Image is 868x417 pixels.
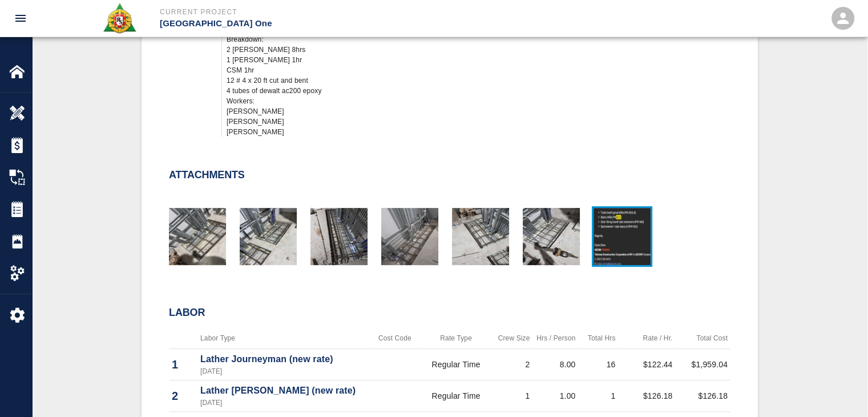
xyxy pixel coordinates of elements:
[618,349,675,380] td: $122.44
[172,387,195,404] p: 2
[811,362,868,417] iframe: Chat Widget
[492,349,532,380] td: 2
[169,169,245,182] h2: Attachments
[169,307,730,319] h2: Labor
[523,208,580,265] img: thumbnail
[160,17,496,30] p: [GEOGRAPHIC_DATA] One
[532,380,578,412] td: 1.00
[419,380,493,412] td: Regular Time
[675,328,730,349] th: Total Cost
[452,208,509,265] img: thumbnail
[310,208,368,265] img: thumbnail
[197,328,370,349] th: Labor Type
[200,384,368,398] p: Lather [PERSON_NAME] (new rate)
[169,208,226,265] img: thumbnail
[370,328,419,349] th: Cost Code
[419,349,493,380] td: Regular Time
[227,3,539,137] div: R&S worked on mobilizing cutting and bending rebar for installation on Level #2 east pier gate #8...
[492,380,532,412] td: 1
[578,328,618,349] th: Total Hrs
[492,328,532,349] th: Crew Size
[532,328,578,349] th: Hrs / Person
[172,356,195,373] p: 1
[200,352,368,366] p: Lather Journeyman (new rate)
[578,349,618,380] td: 16
[594,208,651,265] img: thumbnail
[618,380,675,412] td: $126.18
[102,2,137,34] img: Roger & Sons Concrete
[618,328,675,349] th: Rate / Hr.
[7,5,34,32] button: open drawer
[578,380,618,412] td: 1
[200,366,368,376] p: [DATE]
[160,7,496,17] p: Current Project
[200,398,368,408] p: [DATE]
[675,349,730,380] td: $1,959.04
[240,208,297,265] img: thumbnail
[532,349,578,380] td: 8.00
[381,208,438,265] img: thumbnail
[675,380,730,412] td: $126.18
[419,328,493,349] th: Rate Type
